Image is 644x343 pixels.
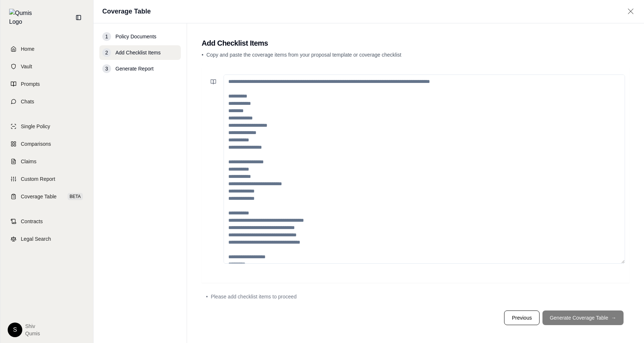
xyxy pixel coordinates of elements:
a: Coverage TableBETA [5,188,89,205]
span: • [202,52,203,58]
a: Prompts [5,76,89,92]
a: Custom Report [5,171,89,187]
div: S [8,323,22,337]
span: Claims [21,158,37,165]
span: Legal Search [21,235,51,243]
a: Chats [5,94,89,110]
span: Prompts [21,80,40,88]
span: Qumis [25,330,40,337]
span: Home [21,45,34,53]
span: Copy and paste the coverage items from your proposal template or coverage checklist [206,52,401,58]
span: Generate Report [115,65,153,72]
a: Legal Search [5,231,89,247]
div: 3 [102,64,111,73]
span: Contracts [21,218,43,225]
button: Collapse sidebar [73,12,84,23]
a: Contracts [5,213,89,229]
a: Claims [5,153,89,169]
span: BETA [68,193,83,200]
span: Please add checklist items to proceed [211,293,297,300]
span: Coverage Table [21,193,57,200]
span: Single Policy [21,123,50,130]
span: Shiv [25,323,40,330]
span: Vault [21,63,32,70]
span: Chats [21,98,34,105]
span: • [206,293,208,300]
img: Qumis Logo [9,9,37,26]
div: 1 [102,32,111,41]
div: 2 [102,48,111,57]
span: Comparisons [21,140,51,148]
h1: Coverage Table [102,6,151,16]
a: Vault [5,58,89,75]
a: Home [5,41,89,57]
span: Custom Report [21,175,55,183]
h2: Add Checklist Items [202,38,629,48]
span: Policy Documents [115,33,156,40]
span: Add Checklist Items [115,49,161,56]
button: Previous [504,310,539,325]
a: Comparisons [5,136,89,152]
a: Single Policy [5,118,89,134]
